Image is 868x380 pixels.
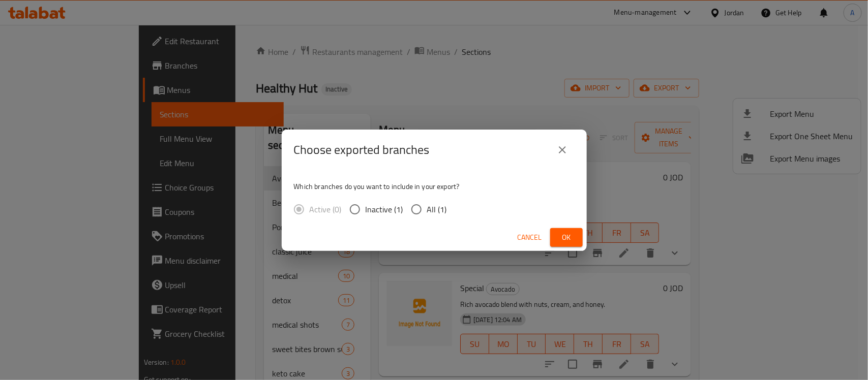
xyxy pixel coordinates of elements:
span: All (1) [427,203,447,215]
p: Which branches do you want to include in your export? [294,181,575,192]
button: close [550,138,575,162]
button: Ok [550,228,583,247]
span: Cancel [518,231,542,244]
button: Cancel [514,228,546,247]
span: Inactive (1) [366,203,403,215]
span: Active (0) [310,203,342,215]
h2: Choose exported branches [294,142,430,158]
span: Ok [558,231,575,244]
